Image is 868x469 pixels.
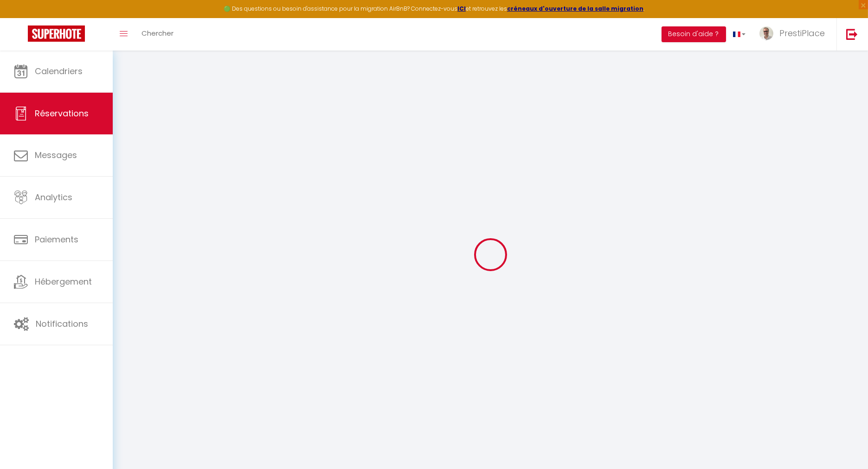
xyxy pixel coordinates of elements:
[507,5,643,13] a: créneaux d'ouverture de la salle migration
[846,28,858,40] img: logout
[36,318,88,330] span: Notifications
[135,18,180,51] a: Chercher
[35,65,83,77] span: Calendriers
[759,26,773,40] img: ...
[35,108,89,119] span: Réservations
[752,18,836,51] a: ... PrestiPlace
[35,149,77,161] span: Messages
[141,28,174,38] span: Chercher
[35,191,72,203] span: Analytics
[28,25,85,42] img: Super Booking
[662,26,726,42] button: Besoin d'aide ?
[779,27,825,39] span: PrestiPlace
[35,276,92,287] span: Hébergement
[457,5,466,13] a: ICI
[35,234,78,245] span: Paiements
[7,4,35,32] button: Ouvrir le widget de chat LiveChat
